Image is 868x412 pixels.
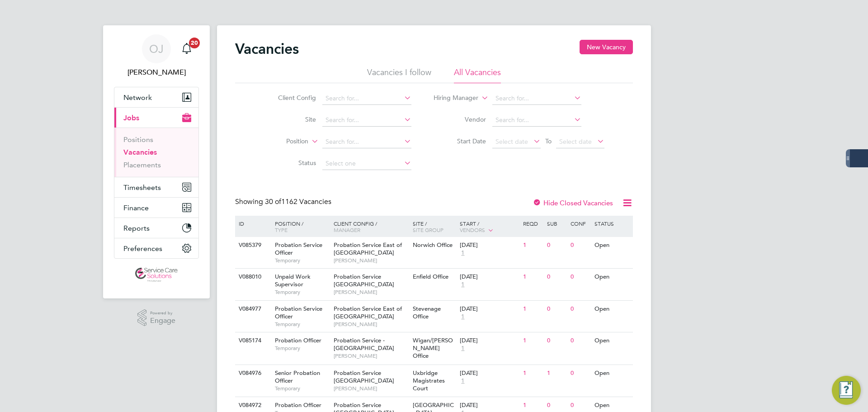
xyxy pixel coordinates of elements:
[334,336,394,352] span: Probation Service - [GEOGRAPHIC_DATA]
[236,365,268,382] div: V084976
[460,305,519,313] div: [DATE]
[236,216,268,231] div: ID
[123,224,150,232] span: Reports
[521,237,544,254] div: 1
[123,161,161,169] a: Placements
[460,337,519,345] div: [DATE]
[149,43,164,55] span: OJ
[150,317,175,325] span: Engage
[434,115,486,123] label: Vendor
[568,365,592,382] div: 0
[265,197,281,206] span: 30 of
[580,40,633,54] button: New Vacancy
[334,257,408,264] span: [PERSON_NAME]
[334,241,402,256] span: Probation Service East of [GEOGRAPHIC_DATA]
[521,332,544,349] div: 1
[322,157,411,170] input: Select one
[264,115,316,123] label: Site
[832,376,861,405] button: Engage Resource Center
[236,269,268,285] div: V088010
[460,273,519,281] div: [DATE]
[150,309,175,317] span: Powered by
[495,137,528,146] span: Select date
[322,136,411,148] input: Search for...
[275,226,288,233] span: Type
[334,369,394,384] span: Probation Service [GEOGRAPHIC_DATA]
[235,197,333,207] div: Showing
[542,135,554,147] span: To
[123,93,152,102] span: Network
[426,94,478,103] label: Hiring Manager
[236,332,268,349] div: V085174
[135,268,178,282] img: servicecare-logo-retina.png
[521,269,544,285] div: 1
[545,269,568,285] div: 0
[592,237,632,254] div: Open
[114,128,198,177] div: Jobs
[236,301,268,317] div: V084977
[434,137,486,145] label: Start Date
[114,198,198,218] button: Finance
[275,385,329,392] span: Temporary
[521,301,544,317] div: 1
[545,237,568,254] div: 0
[334,273,394,288] span: Probation Service [GEOGRAPHIC_DATA]
[592,332,632,349] div: Open
[413,305,441,320] span: Stevenage Office
[114,268,199,282] a: Go to home page
[460,242,519,249] div: [DATE]
[114,238,198,258] button: Preferences
[460,402,519,409] div: [DATE]
[334,352,408,360] span: [PERSON_NAME]
[454,67,501,83] li: All Vacancies
[460,377,466,385] span: 1
[114,87,198,107] button: Network
[275,345,329,352] span: Temporary
[235,40,299,58] h2: Vacancies
[275,241,322,256] span: Probation Service Officer
[492,114,581,127] input: Search for...
[367,67,431,83] li: Vacancies I follow
[460,281,466,289] span: 1
[114,67,199,78] span: Oliver Jefferson
[413,226,443,233] span: Site Group
[592,301,632,317] div: Open
[334,385,408,392] span: [PERSON_NAME]
[331,216,410,237] div: Client Config /
[413,336,453,360] span: Wigan/[PERSON_NAME] Office
[521,216,544,231] div: Reqd
[189,38,200,48] span: 20
[460,226,485,233] span: Vendors
[264,94,316,102] label: Client Config
[103,25,210,298] nav: Main navigation
[592,216,632,231] div: Status
[413,369,445,392] span: Uxbridge Magistrates Court
[413,241,453,249] span: Norwich Office
[178,34,196,63] a: 20
[545,365,568,382] div: 1
[275,321,329,328] span: Temporary
[592,269,632,285] div: Open
[123,244,162,253] span: Preferences
[275,273,311,288] span: Unpaid Work Supervisor
[410,216,458,237] div: Site /
[545,216,568,231] div: Sub
[123,204,149,212] span: Finance
[460,249,466,257] span: 1
[521,365,544,382] div: 1
[265,197,331,206] span: 1162 Vacancies
[268,216,331,237] div: Position /
[334,321,408,328] span: [PERSON_NAME]
[460,313,466,321] span: 1
[275,336,321,344] span: Probation Officer
[460,345,466,352] span: 1
[275,257,329,264] span: Temporary
[322,92,411,105] input: Search for...
[592,365,632,382] div: Open
[545,301,568,317] div: 0
[264,159,316,167] label: Status
[533,199,613,207] label: Hide Closed Vacancies
[458,216,521,238] div: Start /
[114,218,198,238] button: Reports
[334,226,360,233] span: Manager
